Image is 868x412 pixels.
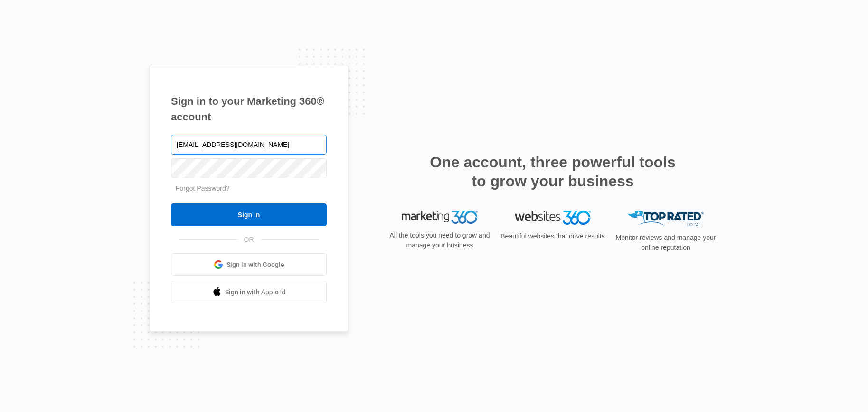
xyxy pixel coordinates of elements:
[171,253,327,276] a: Sign in with Google
[402,211,478,224] img: Marketing 360
[628,211,704,226] img: Top Rated Local
[226,260,284,270] span: Sign in with Google
[225,287,286,297] span: Sign in with Apple Id
[387,230,493,250] p: All the tools you need to grow and manage your business
[171,93,327,125] h1: Sign in to your Marketing 360® account
[171,203,327,226] input: Sign In
[515,211,591,224] img: Websites 360
[176,184,230,192] a: Forgot Password?
[237,235,261,245] span: OR
[171,135,327,155] input: Email
[500,231,606,241] p: Beautiful websites that drive results
[613,233,719,253] p: Monitor reviews and manage your online reputation
[427,153,679,191] h2: One account, three powerful tools to grow your business
[171,281,327,303] a: Sign in with Apple Id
